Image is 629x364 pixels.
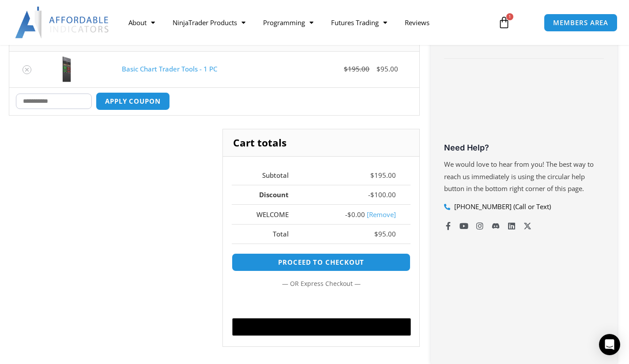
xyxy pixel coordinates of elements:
img: BasicTools | Affordable Indicators – NinjaTrader [51,56,82,83]
span: $ [370,190,374,199]
bdi: 95.00 [374,229,396,238]
th: Subtotal [232,165,303,185]
bdi: 100.00 [370,190,396,199]
p: — or — [232,278,411,289]
span: 1 [506,13,513,20]
span: $ [344,64,348,73]
div: Open Intercom Messenger [599,334,620,355]
a: Futures Trading [322,12,396,33]
th: Total [232,224,303,244]
a: Proceed to checkout [232,253,411,271]
bdi: 195.00 [344,64,369,73]
th: WELCOME [232,204,303,224]
span: $ [370,171,374,180]
span: $ [374,229,378,238]
h2: Cart totals [223,129,419,157]
a: Basic Chart Trader Tools - 1 PC [122,64,217,73]
a: NinjaTrader Products [164,12,254,33]
span: 0.00 [347,210,365,219]
span: MEMBERS AREA [553,19,608,26]
a: Reviews [396,12,438,33]
button: Apply coupon [96,92,170,110]
span: - [368,190,370,199]
a: 1 [485,10,524,35]
a: Programming [254,12,322,33]
button: Buy with GPay [232,318,411,336]
nav: Menu [120,12,491,33]
th: Discount [232,185,303,205]
h3: Need Help? [444,143,604,153]
bdi: 195.00 [370,171,396,180]
iframe: Customer reviews powered by Trustpilot [444,74,604,140]
span: [PHONE_NUMBER] (Call or Text) [452,201,551,213]
span: We would love to hear from you! The best way to reach us immediately is using the circular help b... [444,160,594,193]
a: Remove welcome coupon [367,210,396,219]
span: $ [377,64,380,73]
a: About [120,12,164,33]
a: MEMBERS AREA [544,14,618,32]
img: LogoAI | Affordable Indicators – NinjaTrader [15,7,110,38]
span: $ [347,210,351,219]
iframe: Secure express checkout frame [230,294,412,315]
a: Remove Basic Chart Trader Tools - 1 PC from cart [23,65,31,74]
td: - [303,204,411,224]
bdi: 95.00 [377,64,398,73]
